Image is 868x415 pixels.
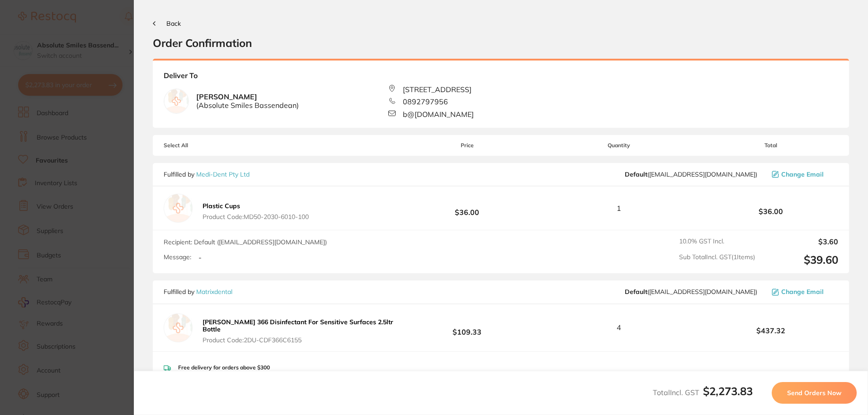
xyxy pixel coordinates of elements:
[196,93,299,109] b: [PERSON_NAME]
[762,238,838,246] output: $3.60
[200,202,311,221] button: Plastic Cups Product Code:MD50-2030-6010-100
[400,200,534,217] b: $36.00
[403,98,448,106] span: 0892797956
[625,288,647,296] b: Default
[164,71,838,85] b: Deliver To
[164,253,191,261] label: Message:
[703,207,838,215] b: $36.00
[196,170,250,178] a: Medi-Dent Pty Ltd
[679,238,755,246] span: 10.0 % GST Incl.
[625,288,757,295] span: sales@matrixdental.com.au
[762,253,838,266] output: $39.60
[679,253,755,266] span: Sub Total Incl. GST ( 1 Items)
[203,213,309,220] span: Product Code: MD50-2030-6010-100
[617,204,621,212] span: 1
[535,142,703,149] span: Quantity
[164,142,254,149] span: Select All
[781,288,824,295] span: Change Email
[164,288,232,295] p: Fulfilled by
[196,101,299,109] span: ( Absolute Smiles Bassendean )
[787,389,841,397] span: Send Orders Now
[400,142,534,149] span: Price
[203,318,393,333] b: [PERSON_NAME] 366 Disinfectant For Sensitive Surfaces 2.5ltr Bottle
[769,288,838,296] button: Change Email
[403,110,474,118] span: b@[DOMAIN_NAME]
[703,142,838,149] span: Total
[781,171,824,178] span: Change Email
[403,85,472,93] span: [STREET_ADDRESS]
[166,19,181,28] span: Back
[164,171,250,178] p: Fulfilled by
[703,384,753,398] b: $2,273.83
[200,318,400,344] button: [PERSON_NAME] 366 Disinfectant For Sensitive Surfaces 2.5ltr Bottle Product Code:2DU-CDF366C6155
[153,36,849,50] h2: Order Confirmation
[653,388,753,397] span: Total Incl. GST
[164,313,193,342] img: empty.jpg
[198,253,202,261] p: -
[400,319,534,336] b: $109.33
[178,364,270,371] p: Free delivery for orders above $300
[625,171,757,178] span: medident@medident.com.au
[769,170,838,178] button: Change Email
[703,326,838,335] b: $437.32
[203,336,397,344] span: Product Code: 2DU-CDF366C6155
[164,89,189,113] img: empty.jpg
[617,323,621,331] span: 4
[153,20,181,27] button: Back
[164,238,327,246] span: Recipient: Default ( [EMAIL_ADDRESS][DOMAIN_NAME] )
[164,194,193,223] img: empty.jpg
[625,170,647,178] b: Default
[203,202,240,210] b: Plastic Cups
[772,382,857,404] button: Send Orders Now
[196,288,232,296] a: Matrixdental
